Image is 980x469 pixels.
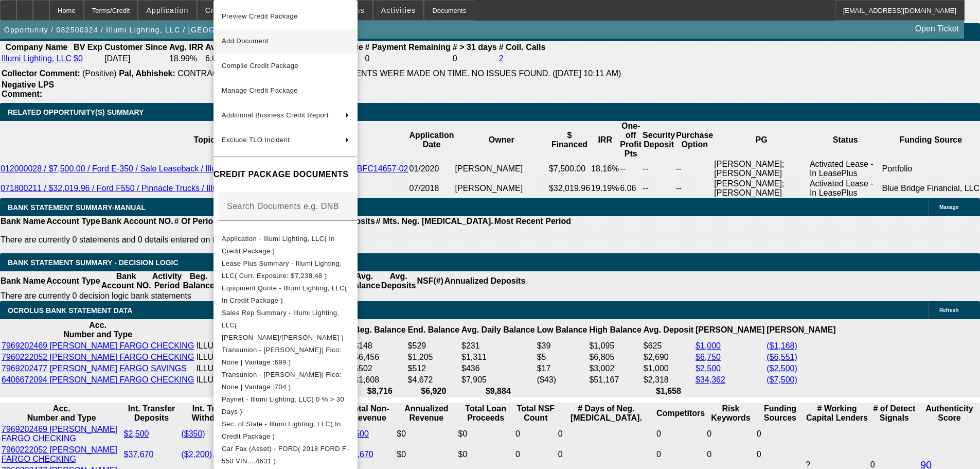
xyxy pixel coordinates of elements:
span: Add Document [222,37,269,45]
span: Equipment Quote - Illumi Lighting, LLC( In Credit Package ) [222,284,347,304]
span: Lease Plus Summary - Illumi Lighting, LLC( Curr. Exposure: $7,238.48 ) [222,259,342,280]
span: Additional Business Credit Report [222,111,329,119]
span: Exclude TLO Incident [222,136,290,144]
button: Application - Illumi Lighting, LLC( In Credit Package ) [213,233,358,257]
span: Preview Credit Package [222,12,298,20]
span: Car Fax (Asset) - FORD( 2018 FORD F-550 VIN....4631 ) [222,445,349,465]
span: Paynet - Illumi Lighting, LLC( 0 % > 30 Days ) [222,395,344,415]
button: Transunion - Lovegrove, Brannon( Fico: None | Vantage :704 ) [213,369,358,393]
span: Application - Illumi Lighting, LLC( In Credit Package ) [222,235,335,255]
span: Compile Credit Package [222,62,298,70]
span: Manage Credit Package [222,86,298,94]
button: Lease Plus Summary - Illumi Lighting, LLC( Curr. Exposure: $7,238.48 ) [213,257,358,282]
span: Transunion - [PERSON_NAME]( Fico: None | Vantage :704 ) [222,371,342,391]
mat-label: Search Documents e.g. DNB [227,202,339,211]
span: Sales Rep Summary - Illumi Lighting, LLC( [PERSON_NAME]/[PERSON_NAME] ) [222,309,344,341]
span: Sec. of State - Illumi Lighting, LLC( In Credit Package ) [222,420,341,440]
button: Sales Rep Summary - Illumi Lighting, LLC( Flores, Brian/Meisner, Andrew ) [213,307,358,344]
button: Sec. of State - Illumi Lighting, LLC( In Credit Package ) [213,418,358,443]
button: Equipment Quote - Illumi Lighting, LLC( In Credit Package ) [213,282,358,307]
button: Transunion - Lovegrove, Jennifer( Fico: None | Vantage :699 ) [213,344,358,369]
button: Car Fax (Asset) - FORD( 2018 FORD F-550 VIN....4631 ) [213,443,358,467]
h4: CREDIT PACKAGE DOCUMENTS [213,168,358,181]
span: Transunion - [PERSON_NAME]( Fico: None | Vantage :699 ) [222,346,342,366]
button: Paynet - Illumi Lighting, LLC( 0 % > 30 Days ) [213,393,358,418]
